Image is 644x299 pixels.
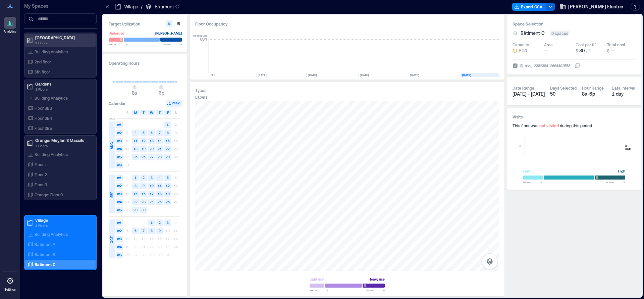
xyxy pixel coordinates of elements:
[158,155,162,159] text: 28
[513,123,636,128] div: This floor was during this period.
[150,192,154,196] text: 17
[151,229,153,233] text: 8
[116,183,123,189] span: w2
[523,180,542,184] span: Below %
[133,208,138,212] text: 29
[576,42,596,47] div: Cost per ft²
[521,30,545,37] span: Bâtiment C
[512,3,546,11] button: Export CSV
[35,95,68,101] p: Building Analytics
[582,85,604,91] div: Hour Range
[195,88,206,93] div: Types
[410,73,419,77] text: [DATE]
[24,3,97,9] p: My Spaces
[143,176,145,180] text: 2
[134,110,137,115] span: M
[35,182,47,187] p: Floor 3
[135,131,137,135] text: 4
[310,288,328,292] span: Below %
[524,62,571,69] div: spc_1238239412664402558
[35,152,68,157] p: Building Analytics
[586,48,592,53] span: / ft²
[143,229,145,233] text: 7
[35,35,92,40] p: [GEOGRAPHIC_DATA]
[35,49,68,54] p: Building Analytics
[2,273,18,294] a: Settings
[116,191,123,197] span: w3
[369,276,385,283] div: Heavy use
[612,91,636,97] div: 1 day
[158,184,162,188] text: 11
[133,200,138,204] text: 22
[35,81,92,87] p: Gardens
[576,48,578,53] span: $
[158,147,162,151] text: 21
[116,138,123,144] span: w3
[159,131,161,135] text: 7
[116,130,123,136] span: w2
[513,85,534,91] div: Date Range
[116,154,123,160] span: w5
[579,48,585,53] span: 30
[150,110,153,115] span: W
[35,138,92,143] p: Orange: Meylan 3 Massifs
[539,123,559,128] span: not visited
[35,162,47,167] p: Floor 1
[166,200,170,204] text: 26
[124,3,138,10] p: Village
[4,288,16,292] p: Settings
[575,63,580,68] button: IDspc_1238239412664402558
[126,110,128,115] span: S
[520,62,523,69] span: ID
[109,20,182,27] h3: Target Utilization
[195,20,499,27] div: Floor Occupancy
[167,110,169,115] span: F
[166,100,182,107] button: Peak
[133,139,138,143] text: 11
[142,155,146,159] text: 26
[166,184,170,188] text: 12
[155,3,179,10] p: Bâtiment C
[582,91,606,97] div: 8a - 6p
[167,131,169,135] text: 8
[607,48,609,53] span: $
[167,220,169,225] text: 3
[142,208,146,212] text: 30
[150,200,154,204] text: 24
[142,200,146,204] text: 23
[35,105,52,111] p: Floor 3B3
[116,162,123,168] span: w6
[150,147,154,151] text: 20
[513,42,529,47] div: Capacity
[618,168,625,175] div: High
[133,155,138,159] text: 25
[159,90,164,96] span: 6p
[612,85,635,91] div: Data Interval
[141,3,143,10] p: /
[519,144,521,148] tspan: 0
[143,184,145,188] text: 9
[35,217,92,223] p: Village
[109,142,114,149] span: AUG
[606,180,625,184] span: Above %
[109,192,114,198] span: SEP
[142,192,146,196] text: 16
[150,184,154,188] text: 10
[116,207,123,213] span: w5
[166,155,170,159] text: 29
[35,115,52,121] p: Floor 3B4
[159,176,161,180] text: 4
[167,176,169,180] text: 5
[308,73,317,77] text: [DATE]
[116,146,123,152] span: w4
[513,113,636,120] h3: Visits
[195,94,207,100] div: Labels
[175,110,177,115] span: S
[142,139,146,143] text: 12
[513,91,545,97] span: [DATE] - [DATE]
[150,155,154,159] text: 27
[35,143,92,148] p: 4 Floors
[550,31,570,36] div: 0 spaces
[513,20,636,27] h3: Space Selection
[544,48,548,53] span: --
